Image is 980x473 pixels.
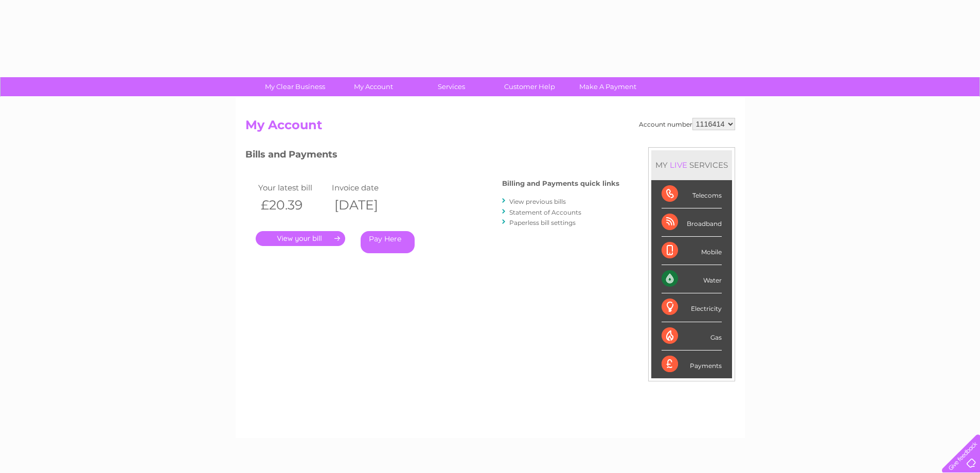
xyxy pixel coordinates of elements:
a: Make A Payment [565,77,650,96]
div: Gas [662,322,722,351]
a: . [256,231,345,246]
th: [DATE] [329,195,403,216]
a: Services [409,77,494,96]
div: Electricity [662,293,722,322]
a: Pay Here [361,231,415,253]
h2: My Account [245,118,735,137]
a: Paperless bill settings [509,219,576,226]
div: Payments [662,351,722,378]
td: Your latest bill [256,181,330,195]
div: MY SERVICES [651,150,732,180]
th: £20.39 [256,195,330,216]
a: My Account [331,77,416,96]
a: Statement of Accounts [509,208,581,216]
td: Invoice date [329,181,403,195]
div: LIVE [668,160,689,170]
div: Mobile [662,237,722,265]
h3: Bills and Payments [245,147,619,165]
div: Account number [639,118,735,130]
div: Broadband [662,208,722,237]
a: Customer Help [487,77,572,96]
a: My Clear Business [253,77,337,96]
a: View previous bills [509,198,566,205]
h4: Billing and Payments quick links [502,180,619,187]
div: Telecoms [662,180,722,208]
div: Water [662,265,722,293]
